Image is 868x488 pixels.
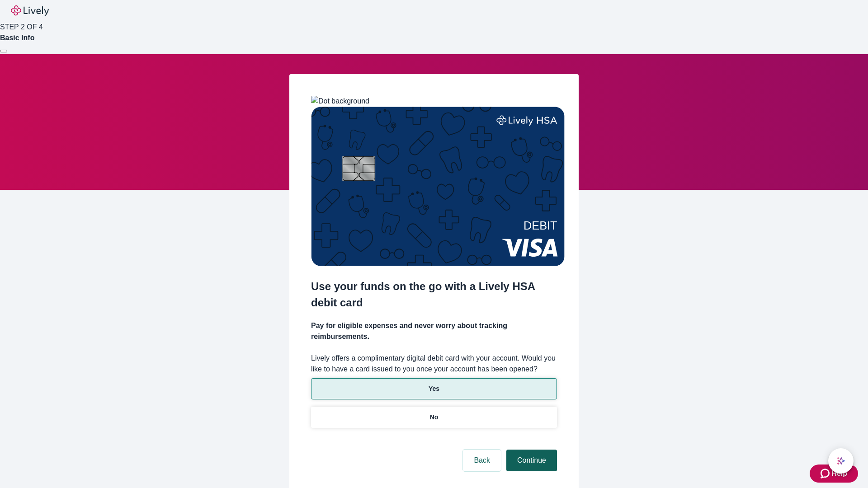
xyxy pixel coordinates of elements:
img: Dot background [311,96,369,107]
button: No [311,407,557,428]
img: Debit card [311,107,565,266]
button: chat [828,448,854,474]
svg: Lively AI Assistant [836,456,845,465]
img: Lively [11,5,49,16]
p: Yes [429,384,439,394]
svg: Zendesk support icon [821,468,831,479]
button: Yes [311,378,557,399]
h4: Pay for eligible expenses and never worry about tracking reimbursements. [311,320,557,342]
button: Back [463,450,501,471]
h2: Use your funds on the go with a Lively HSA debit card [311,278,557,311]
button: Continue [506,450,557,471]
p: No [430,413,439,422]
button: Zendesk support iconHelp [810,465,858,483]
span: Help [831,468,847,479]
label: Lively offers a complimentary digital debit card with your account. Would you like to have a card... [311,353,557,375]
